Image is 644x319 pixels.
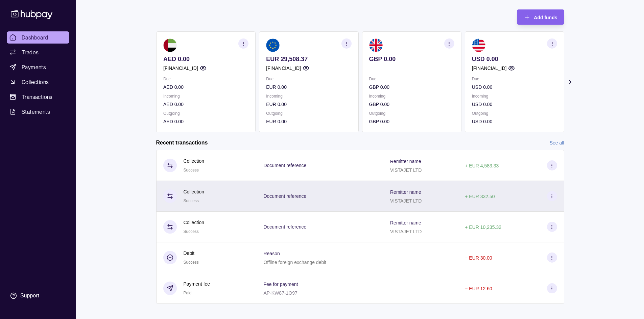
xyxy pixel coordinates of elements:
[266,55,351,63] p: EUR 29,508.37
[472,110,557,117] p: Outgoing
[266,110,351,117] p: Outgoing
[22,93,53,101] span: Transactions
[263,290,297,296] p: AP-KW87-1O97
[263,260,326,265] p: Offline foreign exchange debit
[263,282,298,287] p: Fee for payment
[184,260,199,265] span: Success
[20,292,39,299] div: Support
[390,220,421,225] p: Remitter name
[266,75,351,83] p: Due
[7,289,69,303] a: Support
[22,33,48,42] span: Dashboard
[184,168,199,172] span: Success
[184,280,210,288] p: Payment fee
[163,92,248,100] p: Incoming
[22,48,39,56] span: Trades
[465,224,501,230] p: + EUR 10,235.32
[472,101,557,108] p: USD 0.00
[263,224,306,230] p: Document reference
[163,64,198,72] p: [FINANCIAL_ID]
[266,83,351,91] p: EUR 0.00
[266,64,301,72] p: [FINANCIAL_ID]
[263,193,306,199] p: Document reference
[369,118,454,125] p: GBP 0.00
[163,118,248,125] p: AED 0.00
[472,83,557,91] p: USD 0.00
[22,108,50,116] span: Statements
[369,83,454,91] p: GBP 0.00
[156,139,208,147] h2: Recent transactions
[534,15,557,20] span: Add funds
[184,188,204,195] p: Collection
[184,219,204,226] p: Collection
[390,229,422,234] p: VISTAJET LTD
[550,139,564,147] a: See all
[465,194,495,199] p: + EUR 332.50
[7,91,69,103] a: Transactions
[184,229,199,234] span: Success
[369,38,382,52] img: gb
[472,75,557,83] p: Due
[184,198,199,203] span: Success
[7,31,69,44] a: Dashboard
[184,291,192,295] span: Paid
[163,75,248,83] p: Due
[369,110,454,117] p: Outgoing
[369,75,454,83] p: Due
[472,118,557,125] p: USD 0.00
[7,61,69,73] a: Payments
[266,38,280,52] img: eu
[184,157,204,165] p: Collection
[163,110,248,117] p: Outgoing
[390,198,422,204] p: VISTAJET LTD
[465,163,499,168] p: + EUR 4,583.33
[390,159,421,164] p: Remitter name
[465,286,492,291] p: − EUR 12.60
[163,101,248,108] p: AED 0.00
[163,83,248,91] p: AED 0.00
[472,55,557,63] p: USD 0.00
[163,55,248,63] p: AED 0.00
[184,249,199,257] p: Debit
[7,106,69,118] a: Statements
[472,38,485,52] img: us
[22,78,49,86] span: Collections
[263,163,306,168] p: Document reference
[472,64,506,72] p: [FINANCIAL_ID]
[266,92,351,100] p: Incoming
[369,55,454,63] p: GBP 0.00
[263,251,280,256] p: Reason
[22,63,46,71] span: Payments
[7,46,69,58] a: Trades
[465,255,492,261] p: − EUR 30.00
[472,92,557,100] p: Incoming
[266,101,351,108] p: EUR 0.00
[390,189,421,195] p: Remitter name
[369,101,454,108] p: GBP 0.00
[266,118,351,125] p: EUR 0.00
[517,9,564,25] button: Add funds
[7,76,69,88] a: Collections
[369,92,454,100] p: Incoming
[163,38,177,52] img: ae
[390,167,422,173] p: VISTAJET LTD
